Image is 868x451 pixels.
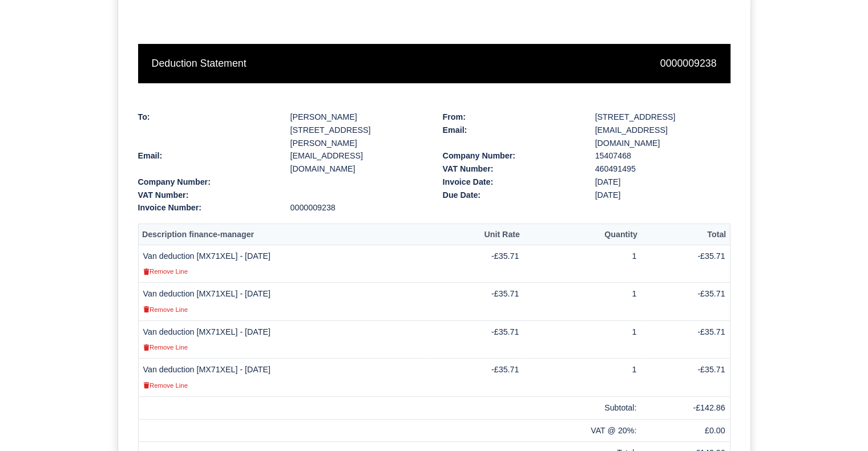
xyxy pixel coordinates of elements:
div: [DATE] [587,176,739,189]
td: Van deduction [MX71XEL] - [DATE] [138,359,431,397]
td: -£35.71 [431,320,523,359]
th: Unit Rate [431,224,523,245]
div: Due Date: [434,189,587,202]
td: 1 [523,283,641,321]
h5: Deduction Statement [152,58,426,70]
td: 1 [523,245,641,283]
div: VAT Number: [130,189,282,202]
div: [EMAIL_ADDRESS][DOMAIN_NAME] [282,149,434,176]
div: 460491495 [587,162,739,176]
td: -£35.71 [641,283,730,321]
th: Description finance-manager [138,224,431,245]
td: VAT @ 20%: [523,419,641,442]
div: [STREET_ADDRESS] [595,111,730,124]
small: Remove Line [143,344,188,351]
small: Remove Line [143,268,188,275]
a: Remove Line [143,266,188,275]
h5: 0000009238 [443,58,717,70]
a: Remove Line [143,380,188,389]
td: £0.00 [641,419,730,442]
td: Van deduction [MX71XEL] - [DATE] [138,283,431,321]
div: Invoice Date: [434,176,587,189]
div: Invoice Number: [130,201,282,214]
div: Email: [434,124,587,150]
a: Remove Line [143,304,188,314]
td: -£35.71 [641,359,730,397]
div: Email: [130,149,282,176]
a: Remove Line [143,342,188,351]
td: Subtotal: [523,396,641,419]
div: [PERSON_NAME] [290,111,426,124]
td: -£35.71 [641,320,730,359]
td: -£35.71 [431,283,523,321]
div: Company Number: [434,149,587,162]
div: From: [443,111,578,124]
div: [DATE] [587,189,739,202]
div: [STREET_ADDRESS][PERSON_NAME] [290,124,426,150]
div: To: [138,111,273,124]
small: Remove Line [143,306,188,313]
td: Van deduction [MX71XEL] - [DATE] [138,245,431,283]
td: -£35.71 [431,359,523,397]
div: Company Number: [130,176,282,189]
small: Remove Line [143,382,188,389]
th: Quantity [523,224,641,245]
td: -£35.71 [431,245,523,283]
div: 0000009238 [282,201,434,214]
th: Total [641,224,730,245]
td: 1 [523,359,641,397]
td: Van deduction [MX71XEL] - [DATE] [138,320,431,359]
div: [EMAIL_ADDRESS][DOMAIN_NAME] [587,124,739,150]
div: 15407468 [587,149,739,162]
td: -£35.71 [641,245,730,283]
td: 1 [523,320,641,359]
div: VAT Number: [434,162,587,176]
td: -£142.86 [641,396,730,419]
iframe: Chat Widget [811,396,868,451]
